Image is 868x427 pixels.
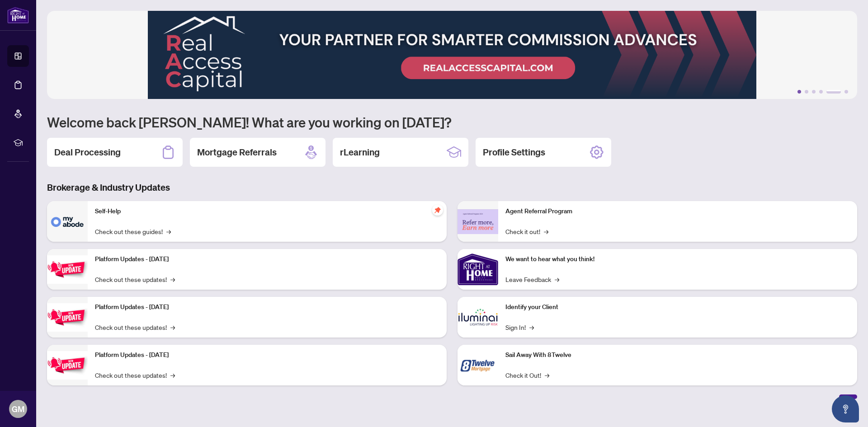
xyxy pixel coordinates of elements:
a: Check it Out!→ [505,370,549,380]
p: Platform Updates - [DATE] [95,254,439,264]
span: → [170,322,175,332]
h1: Welcome back [PERSON_NAME]! What are you working on [DATE]? [47,113,857,131]
a: Check out these updates!→ [95,274,175,284]
p: Platform Updates - [DATE] [95,350,439,360]
span: pushpin [432,205,443,216]
button: Open asap [832,395,859,422]
p: Self-Help [95,206,439,216]
span: → [170,274,175,284]
h2: Deal Processing [54,146,121,159]
button: 6 [844,90,848,94]
img: Slide 4 [47,11,857,99]
img: Sail Away With 8Twelve [458,345,498,385]
span: → [166,226,171,236]
h2: rLearning [340,146,380,159]
button: 3 [812,90,816,94]
a: Leave Feedback→ [505,274,559,284]
img: Platform Updates - June 23, 2025 [47,351,88,380]
p: We want to hear what you think! [505,254,850,264]
img: Agent Referral Program [458,209,498,234]
h3: Brokerage & Industry Updates [47,181,857,194]
span: → [170,370,175,380]
a: Check out these updates!→ [95,370,175,380]
span: → [555,274,559,284]
img: Self-Help [47,201,88,242]
img: Identify your Client [458,297,498,338]
span: → [529,322,534,332]
img: Platform Updates - July 8, 2025 [47,303,88,332]
a: Check out these guides!→ [95,226,171,236]
h2: Mortgage Referrals [197,146,277,159]
img: logo [7,7,29,23]
button: 4 [819,90,823,94]
span: → [544,226,548,236]
img: Platform Updates - July 21, 2025 [47,255,88,284]
p: Agent Referral Program [505,206,850,216]
a: Sign In!→ [505,322,534,332]
p: Sail Away With 8Twelve [505,350,850,360]
button: 5 [826,90,841,94]
a: Check it out!→ [505,226,548,236]
img: We want to hear what you think! [458,249,498,290]
span: GM [12,403,24,415]
a: Check out these updates!→ [95,322,175,332]
h2: Profile Settings [483,146,545,159]
span: → [545,370,549,380]
p: Identify your Client [505,302,850,312]
button: 2 [805,90,808,94]
button: 1 [797,90,801,94]
p: Platform Updates - [DATE] [95,302,439,312]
